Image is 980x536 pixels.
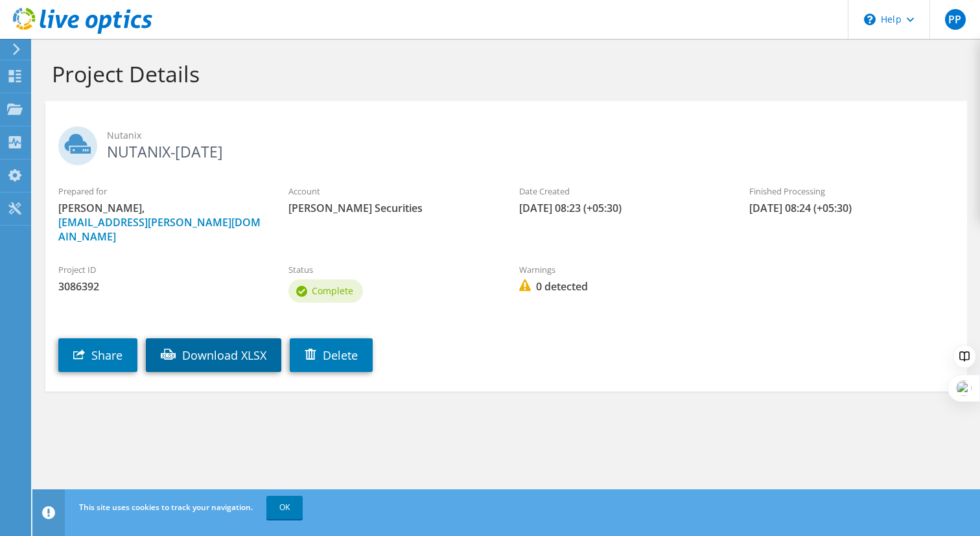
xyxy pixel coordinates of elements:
span: Nutanix [107,128,954,143]
a: [EMAIL_ADDRESS][PERSON_NAME][DOMAIN_NAME] [58,215,261,244]
span: PP [945,9,966,30]
a: Download XLSX [146,338,281,372]
span: [PERSON_NAME], [58,201,262,244]
label: Account [288,185,493,198]
a: Share [58,338,137,372]
a: OK [266,496,303,519]
span: This site uses cookies to track your navigation. [79,502,253,513]
h1: Project Details [52,60,954,87]
a: Delete [290,338,373,372]
span: [PERSON_NAME] Securities [288,201,493,215]
span: [DATE] 08:24 (+05:30) [749,201,953,215]
label: Status [288,263,493,276]
span: 3086392 [58,279,262,294]
label: Prepared for [58,185,262,198]
label: Finished Processing [749,185,953,198]
span: 0 detected [519,279,723,294]
label: Project ID [58,263,262,276]
span: Complete [312,285,353,297]
span: [DATE] 08:23 (+05:30) [519,201,723,215]
label: Date Created [519,185,723,198]
label: Warnings [519,263,723,276]
h2: NUTANIX-[DATE] [58,126,954,159]
svg: \n [864,14,876,25]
